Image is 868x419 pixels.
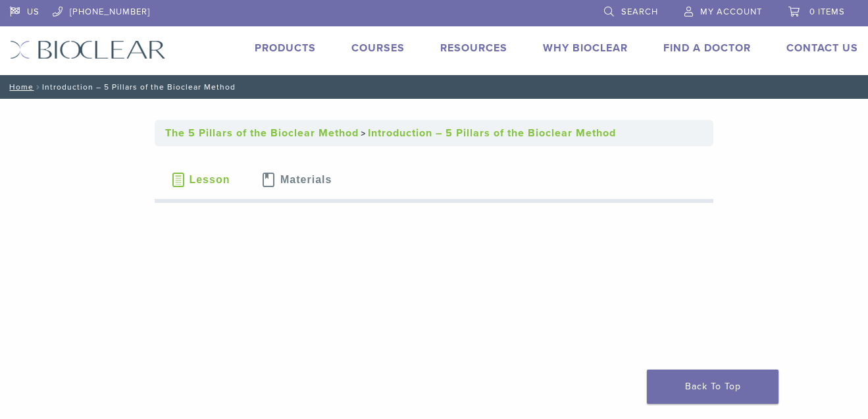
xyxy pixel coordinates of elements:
a: Products [255,42,316,55]
a: Contact Us [786,42,858,55]
span: Search [621,7,658,17]
a: Home [5,82,34,92]
a: Introduction – 5 Pillars of the Bioclear Method [368,126,616,140]
span: / [34,84,42,90]
a: The 5 Pillars of the Bioclear Method [165,126,359,140]
img: Bioclear [10,40,166,59]
span: My Account [700,7,762,17]
a: Resources [440,42,507,55]
span: 0 items [809,7,845,17]
a: Why Bioclear [543,42,628,55]
span: Materials [280,175,332,185]
a: Find A Doctor [663,42,751,55]
a: Courses [351,42,405,55]
a: Back To Top [647,370,779,404]
span: Lesson [189,175,230,185]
